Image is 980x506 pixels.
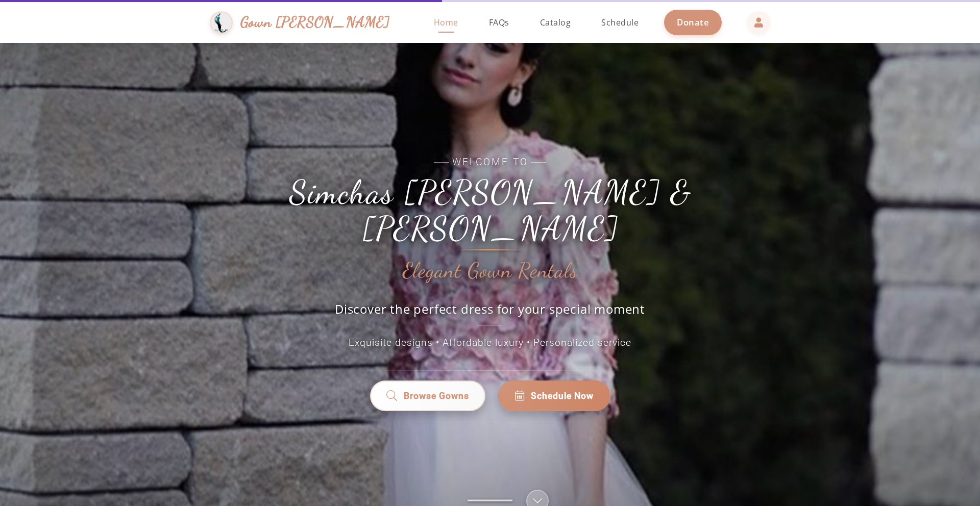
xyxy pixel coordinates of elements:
[210,9,400,37] a: Gown [PERSON_NAME]
[434,17,458,28] span: Home
[540,17,571,28] span: Catalog
[404,389,469,402] span: Browse Gowns
[677,16,709,28] span: Donate
[240,11,390,33] span: Gown [PERSON_NAME]
[210,11,233,34] img: Gown Gmach Logo
[324,300,656,325] p: Discover the perfect dress for your special moment
[489,17,509,28] span: FAQs
[403,259,578,283] h2: Elegant Gown Rentals
[260,155,720,170] span: Welcome to
[591,2,649,43] a: Schedule
[479,2,520,43] a: FAQs
[424,2,469,43] a: Home
[260,336,720,350] p: Exquisite designs • Affordable luxury • Personalized service
[601,17,639,28] span: Schedule
[530,2,581,43] a: Catalog
[664,10,722,35] a: Donate
[260,174,720,246] h1: Simchas [PERSON_NAME] & [PERSON_NAME]
[531,389,594,402] span: Schedule Now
